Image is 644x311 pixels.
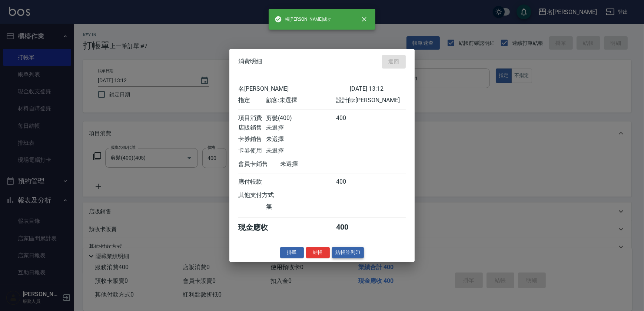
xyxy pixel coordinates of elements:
div: 應付帳款 [238,178,266,186]
div: 無 [266,203,336,211]
button: 結帳 [306,247,330,258]
button: close [356,11,372,27]
div: 400 [336,178,364,186]
div: 店販銷售 [238,124,266,132]
div: 未選擇 [280,160,350,168]
span: 消費明細 [238,58,262,66]
div: 未選擇 [266,124,336,132]
div: 未選擇 [266,147,336,155]
div: 會員卡銷售 [238,160,280,168]
div: 其他支付方式 [238,191,294,199]
div: 顧客: 未選擇 [266,97,336,104]
div: [DATE] 13:12 [350,85,406,93]
div: 剪髮(400) [266,114,336,122]
div: 卡券銷售 [238,136,266,143]
button: 結帳並列印 [332,247,364,258]
div: 現金應收 [238,223,280,233]
div: 指定 [238,97,266,104]
button: 掛單 [280,247,304,258]
div: 400 [336,223,364,233]
div: 名[PERSON_NAME] [238,85,350,93]
div: 卡券使用 [238,147,266,155]
div: 400 [336,114,364,122]
div: 設計師: [PERSON_NAME] [336,97,406,104]
div: 項目消費 [238,114,266,122]
span: 帳[PERSON_NAME]成功 [275,16,332,23]
div: 未選擇 [266,136,336,143]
